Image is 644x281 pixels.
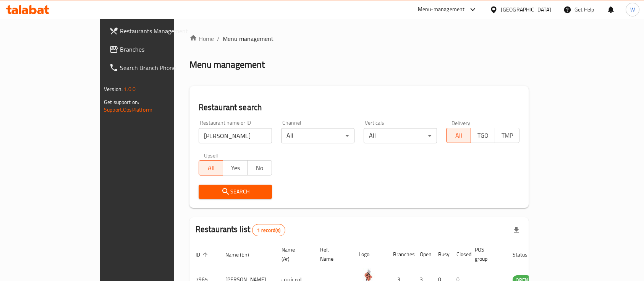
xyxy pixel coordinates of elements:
[513,250,537,259] span: Status
[451,120,471,125] label: Delivery
[225,250,259,259] span: Name (En)
[204,153,218,158] label: Upsell
[124,84,136,94] span: 1.0.0
[507,221,526,239] div: Export file
[189,34,529,43] nav: breadcrumb
[196,250,210,259] span: ID
[432,243,450,266] th: Busy
[446,128,471,143] button: All
[475,245,497,263] span: POS group
[104,84,123,94] span: Version:
[450,130,468,141] span: All
[104,105,152,115] a: Support.OpsPlatform
[495,128,519,143] button: TMP
[630,5,635,14] span: W
[199,102,519,113] h2: Restaurant search
[196,224,285,236] h2: Restaurants list
[205,187,266,197] span: Search
[120,26,202,36] span: Restaurants Management
[282,245,305,263] span: Name (Ar)
[387,243,414,266] th: Branches
[353,243,387,266] th: Logo
[199,160,223,175] button: All
[217,34,220,43] li: /
[103,22,208,40] a: Restaurants Management
[223,34,273,43] span: Menu management
[223,160,248,175] button: Yes
[474,130,492,141] span: TGO
[281,128,354,143] div: All
[199,185,272,199] button: Search
[103,40,208,58] a: Branches
[320,245,343,263] span: Ref. Name
[199,128,272,143] input: Search for restaurant name or ID..
[226,162,244,174] span: Yes
[120,45,202,54] span: Branches
[252,227,285,234] span: 1 record(s)
[450,243,469,266] th: Closed
[251,162,269,174] span: No
[103,58,208,77] a: Search Branch Phone
[498,130,516,141] span: TMP
[418,5,465,14] div: Menu-management
[104,97,139,107] span: Get support on:
[364,128,437,143] div: All
[189,58,265,71] h2: Menu management
[247,160,272,175] button: No
[414,243,432,266] th: Open
[120,63,202,72] span: Search Branch Phone
[202,162,220,174] span: All
[501,5,551,14] div: [GEOGRAPHIC_DATA]
[471,128,495,143] button: TGO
